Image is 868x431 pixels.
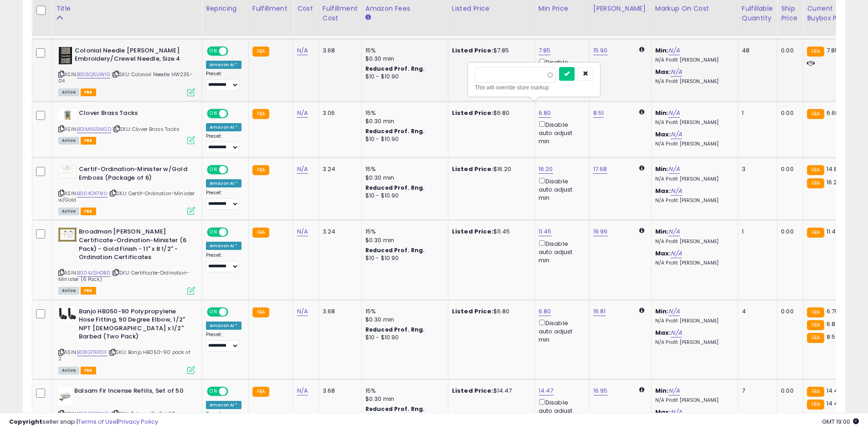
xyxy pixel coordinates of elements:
[206,252,241,273] div: Preset:
[655,165,669,173] b: Min:
[365,4,444,13] div: Amazon Fees
[252,47,269,57] small: FBA
[365,117,441,125] div: $0.30 min
[227,166,241,174] span: OFF
[58,208,79,215] span: All listings currently available for purchase on Amazon
[452,109,493,117] b: Listed Price:
[79,228,190,264] b: Broadman [PERSON_NAME] Certificate-Ordination-Minister (6 Pack) - Gold Finish - 11" x 8 1/2" - Or...
[827,165,838,173] span: 14.8
[58,47,72,65] img: 513d6tCP1FL._SL40_.jpg
[208,308,219,316] span: ON
[58,307,77,321] img: 31fxiJgl-ML._SL40_.jpg
[208,228,219,236] span: ON
[208,47,219,55] span: ON
[539,57,582,83] div: Disable auto adjust min
[77,71,110,78] a: B016Q6UWIG
[807,228,824,238] small: FBA
[655,119,731,126] p: N/A Profit [PERSON_NAME]
[75,47,185,66] b: Colonial Needle [PERSON_NAME] Embroidery/Crewel Needle, Size 4
[827,109,839,117] span: 6.68
[807,178,824,188] small: FBA
[593,386,608,395] a: 16.95
[807,307,824,317] small: FBA
[74,387,185,398] b: Balsam Fir Incense Refills, Set of 50
[58,228,77,242] img: 61GGD6Ob+jL._SL40_.jpg
[206,4,245,13] div: Repricing
[77,348,107,356] a: B08G1TKPDF
[822,417,859,426] span: 2025-09-9 19:00 GMT
[365,127,425,135] b: Reduced Prof. Rng.
[227,47,241,55] span: OFF
[297,109,308,118] a: N/A
[781,109,796,117] div: 0.00
[365,165,441,173] div: 15%
[781,387,796,395] div: 0.00
[58,228,195,293] div: ASIN:
[58,387,72,405] img: 41FXodQcx4L._SL40_.jpg
[539,397,582,424] div: Disable auto adjust min
[365,135,441,143] div: $10 - $10.90
[475,83,593,92] div: This will override store markup
[365,174,441,182] div: $0.30 min
[781,4,799,23] div: Ship Price
[807,333,824,343] small: FBA
[452,109,528,117] div: $6.80
[742,307,770,316] div: 4
[252,4,289,13] div: Fulfillment
[365,254,441,262] div: $10 - $10.90
[365,55,441,63] div: $0.30 min
[252,307,269,317] small: FBA
[655,68,671,76] b: Max:
[58,367,79,374] span: All listings currently available for purchase on Amazon
[827,46,839,55] span: 7.85
[365,228,441,236] div: 15%
[365,387,441,395] div: 15%
[655,260,731,266] p: N/A Profit [PERSON_NAME]
[58,269,189,283] span: | SKU: Certificate-Ordination-Minister (6 Pack)
[79,165,190,184] b: Certif-Ordination-Minister w/Gold Emboss (Package of 6)
[668,386,679,395] a: N/A
[252,109,269,119] small: FBA
[593,307,606,316] a: 16.81
[206,322,241,330] div: Amazon AI *
[539,318,582,344] div: Disable auto adjust min
[365,47,441,55] div: 15%
[655,78,731,85] p: N/A Profit [PERSON_NAME]
[671,187,682,196] a: N/A
[655,249,671,258] b: Max:
[655,318,731,324] p: N/A Profit [PERSON_NAME]
[297,165,308,174] a: N/A
[206,332,241,352] div: Preset:
[827,178,837,187] span: 16.2
[227,387,241,395] span: OFF
[655,176,731,182] p: N/A Profit [PERSON_NAME]
[58,137,79,145] span: All listings currently available for purchase on Amazon
[365,307,441,316] div: 15%
[452,307,493,316] b: Listed Price:
[113,125,180,133] span: | SKU: Clover Brass Tacks
[206,123,241,131] div: Amazon AI *
[827,227,840,236] span: 11.43
[58,307,195,373] div: ASIN:
[655,339,731,346] p: N/A Profit [PERSON_NAME]
[827,307,839,316] span: 6.79
[452,46,493,55] b: Listed Price:
[593,109,604,118] a: 8.51
[9,417,42,426] strong: Copyright
[781,165,796,173] div: 0.00
[655,130,671,139] b: Max:
[781,307,796,316] div: 0.00
[655,187,671,195] b: Max:
[365,109,441,117] div: 15%
[365,13,371,21] small: Amazon Fees.
[206,242,241,250] div: Amazon AI *
[297,227,308,236] a: N/A
[593,4,647,13] div: [PERSON_NAME]
[539,307,551,316] a: 6.80
[252,165,269,175] small: FBA
[671,68,682,77] a: N/A
[58,190,195,203] span: | SKU: Certif-Ordination-Minister w/Gold
[58,47,195,95] div: ASIN:
[58,109,77,120] img: 41sz3rmyP2L._SL40_.jpg
[742,387,770,395] div: 7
